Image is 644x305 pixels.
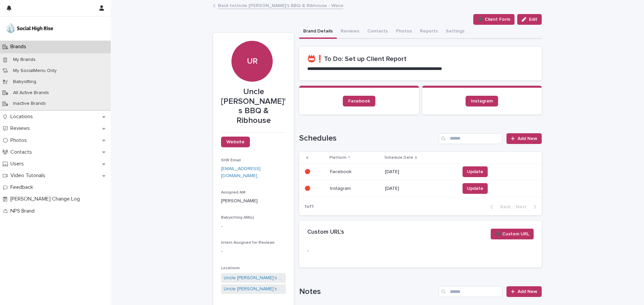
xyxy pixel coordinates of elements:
[8,208,40,214] p: NPS Brand
[439,133,502,144] input: Search
[506,286,542,297] a: Add New
[517,14,542,25] button: Edit
[467,168,483,175] span: Update
[466,96,498,106] a: Instagram
[307,247,377,254] p: -
[221,87,286,126] p: Uncle [PERSON_NAME]'s BBQ & Ribhouse
[8,125,35,132] p: Reviews
[224,275,283,282] a: Uncle [PERSON_NAME]'s BBQ & Ribhouse - [PERSON_NAME]
[224,286,283,293] a: Uncle [PERSON_NAME]'s BBQ & Ribhouse - Waco
[299,164,542,180] tr: 🔴🔴 FacebookFacebook [DATE]Update
[299,180,542,197] tr: 🔴🔴 InstagramInstagram [DATE]Update
[495,231,529,237] span: ➕ Custom URL
[491,229,534,239] button: ➕ Custom URL
[8,161,29,167] p: Users
[478,16,510,23] span: ➕ Client Form
[8,113,38,120] p: Locations
[307,229,344,236] h2: Custom URL's
[518,136,537,141] span: Add New
[305,184,312,192] p: 🔴
[385,186,455,192] p: [DATE]
[516,205,531,209] span: Next
[305,168,312,175] p: 🔴
[518,289,537,294] span: Add New
[231,15,272,66] div: UR
[8,57,41,63] p: My Brands
[8,184,39,190] p: Feedback
[8,172,51,179] p: Video Tutorials
[221,137,250,147] a: Website
[221,248,286,255] p: -
[299,134,436,143] h1: Schedules
[471,99,493,103] span: Instagram
[8,101,51,106] p: Inactive Brands
[8,196,85,202] p: [PERSON_NAME] Change Log
[5,22,54,35] img: o5DnuTxEQV6sW9jFYBBf
[299,199,319,215] p: 1 of 1
[329,154,346,161] p: Platform
[442,25,469,39] button: Settings
[226,140,245,144] span: Website
[299,287,436,297] h1: Notes
[343,96,375,106] a: Facebook
[221,216,254,220] span: Babysitting AM(s)
[348,99,370,103] span: Facebook
[506,133,542,144] a: Add New
[529,17,537,22] span: Edit
[473,14,515,25] button: ➕ Client Form
[221,266,240,270] span: Locations
[330,184,352,192] p: Instagram
[221,241,275,245] span: Intern Assigned for Reviews
[218,1,343,9] a: Back toUncle [PERSON_NAME]'s BBQ & Ribhouse - Waco
[416,25,442,39] button: Reports
[485,204,513,210] button: Back
[513,204,542,210] button: Next
[8,90,54,96] p: All Active Brands
[221,166,261,178] a: [EMAIL_ADDRESS][DOMAIN_NAME]
[221,158,241,162] span: SHR Email
[384,154,413,161] p: Schedule Date
[463,166,488,177] button: Update
[307,55,534,63] h2: 📛❗To Do: Set up Client Report
[221,190,246,195] span: Assigned AM
[463,183,488,194] button: Update
[8,149,37,155] p: Contacts
[221,223,286,230] p: -
[337,25,363,39] button: Reviews
[467,185,483,192] span: Update
[392,25,416,39] button: Photos
[496,205,511,209] span: Back
[363,25,392,39] button: Contacts
[299,25,337,39] button: Brand Details
[385,169,455,175] p: [DATE]
[221,198,286,205] p: [PERSON_NAME]
[8,68,62,74] p: My SocialMenu Only
[330,168,353,175] p: Facebook
[8,137,32,144] p: Photos
[8,79,42,85] p: Babysitting
[8,44,32,50] p: Brands
[439,286,502,297] input: Search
